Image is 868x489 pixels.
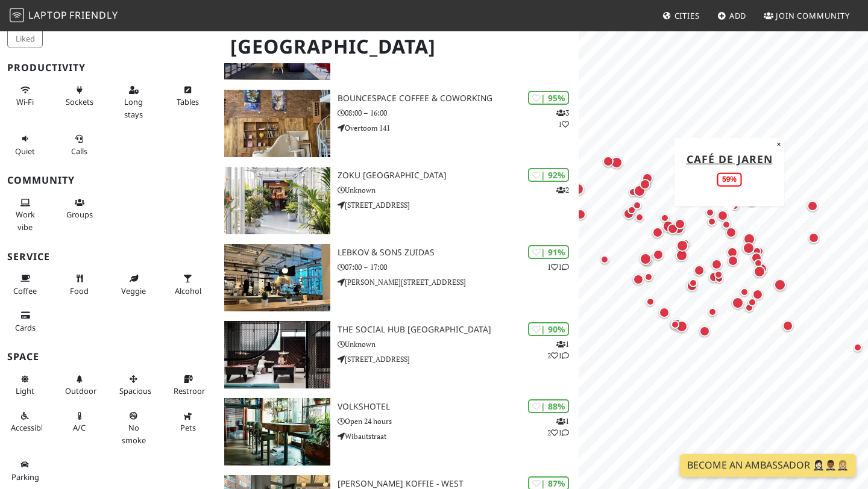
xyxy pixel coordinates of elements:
[119,385,151,396] span: Spacious
[528,399,569,413] div: | 88%
[670,319,687,335] div: Map marker
[180,422,196,433] span: Pet friendly
[726,227,741,243] div: Map marker
[177,96,199,107] span: Work-friendly tables
[15,322,36,333] span: Credit cards
[600,255,615,270] div: Map marker
[224,321,330,388] img: The Social Hub Amsterdam City
[73,422,86,433] span: Air conditioned
[224,90,330,157] img: BounceSpace Coffee & Coworking
[61,269,97,301] button: Food
[708,308,723,322] div: Map marker
[728,255,743,271] div: Map marker
[10,8,24,22] img: LaptopFriendly
[722,220,737,235] div: Map marker
[745,304,759,318] div: Map marker
[15,146,35,157] span: Quiet
[754,259,769,273] div: Map marker
[659,307,675,323] div: Map marker
[706,208,720,223] div: Map marker
[61,129,97,161] button: Calls
[717,172,741,186] div: 59%
[709,272,725,287] div: Map marker
[547,338,569,361] p: 1 2 1
[676,249,693,266] div: Map marker
[338,107,579,119] p: 08:00 – 16:00
[16,209,35,232] span: People working
[7,129,43,161] button: Quiet
[635,213,650,228] div: Map marker
[338,184,579,196] p: Unknown
[642,173,658,188] div: Map marker
[547,416,569,438] p: 1 2 1
[774,279,791,296] div: Map marker
[338,479,579,489] h3: [PERSON_NAME] koffie - West
[16,96,34,107] span: Stable Wi-Fi
[759,5,855,26] a: Join Community
[634,185,650,202] div: Map marker
[174,385,209,396] span: Restroom
[338,431,579,442] p: Wibautstraat
[61,193,97,225] button: Groups
[646,297,661,312] div: Map marker
[556,107,569,130] p: 3 1
[7,455,43,487] button: Parking
[61,406,97,438] button: A/C
[70,285,89,296] span: Food
[687,281,702,296] div: Map marker
[7,62,210,73] h3: Productivity
[694,265,709,281] div: Map marker
[712,5,752,26] a: Add
[611,157,627,173] div: Map marker
[727,247,743,263] div: Map marker
[13,285,37,296] span: Coffee
[740,288,755,302] div: Map marker
[752,289,768,305] div: Map marker
[748,298,763,313] div: Map marker
[338,93,579,104] h3: BounceSpace Coffee & Coworking
[338,276,579,288] p: [PERSON_NAME][STREET_ADDRESS]
[338,170,579,181] h3: Zoku [GEOGRAPHIC_DATA]
[116,406,151,450] button: No smoke
[338,416,579,427] p: Open 24 hours
[633,274,649,290] div: Map marker
[61,80,97,112] button: Sockets
[224,398,330,466] img: Volkshotel
[623,208,639,224] div: Map marker
[116,369,151,401] button: Spacious
[528,322,569,336] div: | 90%
[217,398,579,466] a: Volkshotel | 88% 121 Volkshotel Open 24 hours Wibautstraat
[338,199,579,211] p: [STREET_ADDRESS]
[121,285,146,296] span: Veggie
[807,201,823,216] div: Map marker
[7,251,210,263] h3: Service
[751,252,767,268] div: Map marker
[28,8,68,22] span: Laptop
[170,369,206,401] button: Restroom
[746,195,763,211] div: Map marker
[715,275,729,289] div: Map marker
[217,321,579,388] a: The Social Hub Amsterdam City | 90% 121 The Social Hub [GEOGRAPHIC_DATA] Unknown [STREET_ADDRESS]
[753,266,770,282] div: Map marker
[338,354,579,365] p: [STREET_ADDRESS]
[170,80,206,112] button: Tables
[338,261,579,273] p: 07:00 – 17:00
[627,206,642,220] div: Map marker
[629,188,643,202] div: Map marker
[854,343,868,358] div: Map marker
[528,168,569,182] div: | 92%
[7,305,43,337] button: Cards
[170,269,206,301] button: Alcohol
[7,269,43,301] button: Coffee
[689,279,703,293] div: Map marker
[731,202,745,216] div: Map marker
[547,261,569,273] p: 1 1
[644,273,659,287] div: Map marker
[221,30,576,63] h1: [GEOGRAPHIC_DATA]
[782,320,798,336] div: Map marker
[7,351,210,363] h3: Space
[7,80,43,112] button: Wi-Fi
[528,245,569,259] div: | 91%
[217,244,579,311] a: Lebkov & Sons Zuidas | 91% 11 Lebkov & Sons Zuidas 07:00 – 17:00 [PERSON_NAME][STREET_ADDRESS]
[603,156,618,172] div: Map marker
